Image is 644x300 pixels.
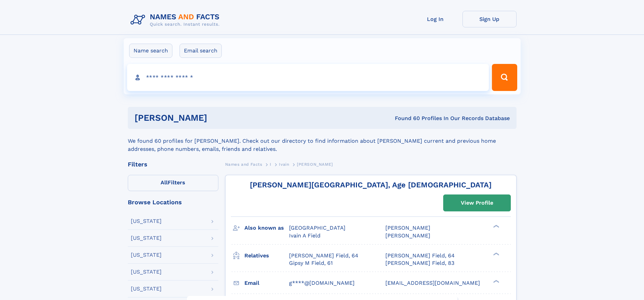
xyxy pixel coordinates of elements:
[131,218,162,224] div: [US_STATE]
[270,160,271,168] a: I
[128,11,225,29] img: Logo Names and Facts
[385,232,430,239] span: [PERSON_NAME]
[244,277,289,289] h3: Email
[444,195,510,211] a: View Profile
[128,161,218,167] div: Filters
[279,160,289,168] a: Ivain
[301,115,510,122] div: Found 60 Profiles In Our Records Database
[250,181,492,189] a: [PERSON_NAME][GEOGRAPHIC_DATA], Age [DEMOGRAPHIC_DATA]
[492,224,500,229] div: ❯
[462,11,517,27] a: Sign Up
[385,280,480,286] span: [EMAIL_ADDRESS][DOMAIN_NAME]
[270,162,271,167] span: I
[492,279,500,283] div: ❯
[385,252,455,259] a: [PERSON_NAME] Field, 64
[461,195,493,211] div: View Profile
[297,162,333,167] span: [PERSON_NAME]
[492,64,517,91] button: Search Button
[127,64,489,91] input: search input
[385,225,430,231] span: [PERSON_NAME]
[244,250,289,261] h3: Relatives
[135,114,301,122] h1: [PERSON_NAME]
[289,232,320,239] span: Ivain A Field
[385,259,454,267] a: [PERSON_NAME] Field, 83
[131,252,162,258] div: [US_STATE]
[131,286,162,292] div: [US_STATE]
[131,269,162,275] div: [US_STATE]
[492,252,500,256] div: ❯
[289,225,345,231] span: [GEOGRAPHIC_DATA]
[128,175,218,191] label: Filters
[225,160,262,168] a: Names and Facts
[161,179,168,186] span: All
[180,44,222,58] label: Email search
[131,235,162,241] div: [US_STATE]
[279,162,289,167] span: Ivain
[289,252,358,259] a: [PERSON_NAME] Field, 64
[289,259,333,267] a: Gipsy M Field, 61
[128,199,218,205] div: Browse Locations
[128,129,517,153] div: We found 60 profiles for [PERSON_NAME]. Check out our directory to find information about [PERSON...
[244,222,289,234] h3: Also known as
[129,44,172,58] label: Name search
[408,11,462,27] a: Log In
